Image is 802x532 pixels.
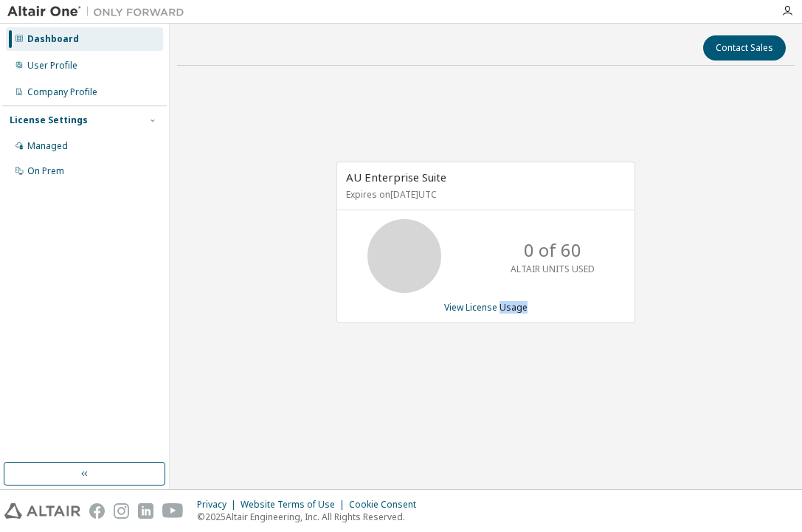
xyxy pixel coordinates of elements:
div: Company Profile [27,86,97,98]
div: On Prem [27,165,64,177]
img: Altair One [7,4,192,19]
div: Managed [27,140,68,152]
img: altair_logo.svg [4,503,80,519]
p: Expires on [DATE] UTC [346,188,622,201]
img: instagram.svg [114,503,129,519]
a: View License Usage [444,301,528,314]
span: AU Enterprise Suite [346,170,446,184]
img: facebook.svg [89,503,105,519]
button: Contact Sales [703,35,786,61]
img: youtube.svg [162,503,184,519]
p: © 2025 Altair Engineering, Inc. All Rights Reserved. [197,511,425,523]
p: ALTAIR UNITS USED [511,263,595,275]
p: 0 of 60 [524,238,581,263]
div: Dashboard [27,33,79,45]
div: Privacy [197,499,241,511]
img: linkedin.svg [138,503,153,519]
div: License Settings [10,114,88,126]
div: User Profile [27,60,77,72]
div: Website Terms of Use [241,499,349,511]
div: Cookie Consent [349,499,425,511]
